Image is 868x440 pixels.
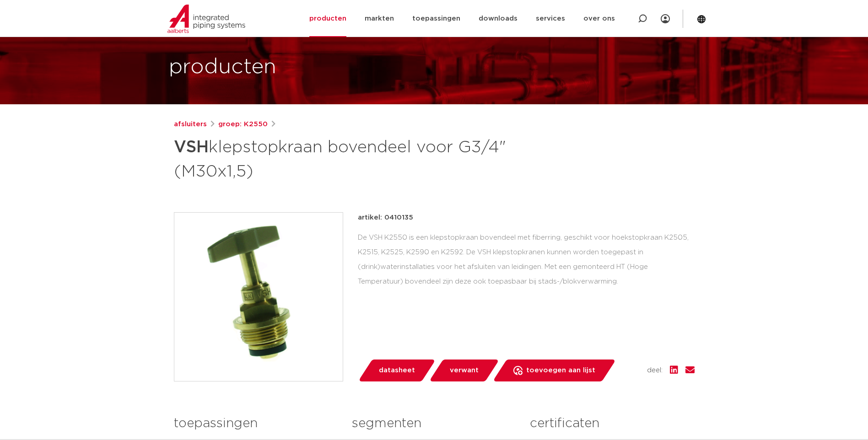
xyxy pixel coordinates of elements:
[379,363,415,378] span: datasheet
[647,365,663,376] span: deel:
[450,363,479,378] span: verwant
[174,139,209,156] strong: VSH
[169,53,276,82] h1: producten
[352,414,516,433] h3: segmenten
[358,360,436,381] a: datasheet
[174,414,338,433] h3: toepassingen
[218,119,268,130] a: groep: K2550
[174,213,343,381] img: Product Image for VSH klepstopkraan bovendeel voor G3/4" (M30x1,5)
[526,363,595,378] span: toevoegen aan lijst
[358,231,695,289] div: De VSH K2550 is een klepstopkraan bovendeel met fiberring, geschikt voor hoekstopkraan K2505, K25...
[174,134,518,183] h1: klepstopkraan bovendeel voor G3/4" (M30x1,5)
[174,119,207,130] a: afsluiters
[358,212,413,223] p: artikel: 0410135
[429,360,499,381] a: verwant
[530,414,694,433] h3: certificaten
